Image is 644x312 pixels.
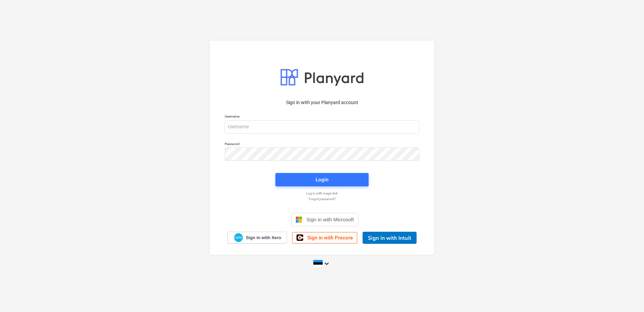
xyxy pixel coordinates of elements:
[296,216,302,223] img: Microsoft logo
[225,99,419,106] p: Sign in with your Planyard account
[234,233,243,242] img: Xero logo
[221,191,423,195] a: Log in with magic link
[275,173,369,186] button: Login
[307,235,353,241] span: Sign in with Procore
[292,232,357,243] a: Sign in with Procore
[323,260,331,268] i: keyboard_arrow_down
[225,120,419,134] input: Username
[246,235,281,241] span: Sign in with Xero
[221,197,423,201] a: Forgot password?
[306,217,354,222] span: Sign in with Microsoft
[225,114,419,120] p: Username
[227,232,287,243] a: Sign in with Xero
[225,142,419,147] p: Password
[316,175,328,184] div: Login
